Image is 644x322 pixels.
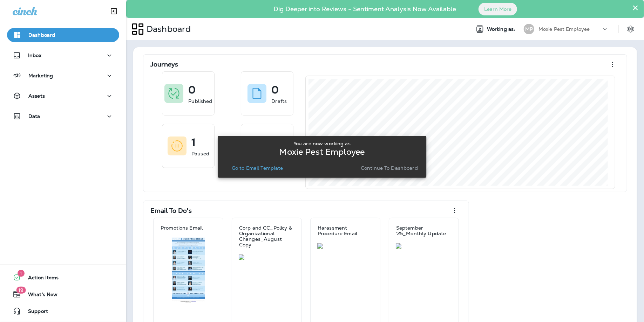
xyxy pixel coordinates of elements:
[7,287,119,301] button: 19What's New
[28,113,40,119] p: Data
[28,73,53,78] p: Marketing
[487,26,517,32] span: Working as:
[7,48,119,62] button: Inbox
[191,139,196,146] p: 1
[150,207,192,214] p: Email To Do's
[7,89,119,103] button: Assets
[28,93,45,99] p: Assets
[524,24,534,34] div: MP
[188,98,212,105] p: Published
[624,23,637,35] button: Settings
[160,238,216,303] img: 0f6b21e1-967a-47cc-93ec-5102952f438c.jpg
[7,304,119,318] button: Support
[28,52,41,58] p: Inbox
[7,109,119,123] button: Data
[7,271,119,285] button: 1Action Items
[18,270,25,277] span: 1
[479,3,517,15] button: Learn More
[7,69,119,83] button: Marketing
[21,308,48,317] span: Support
[16,287,26,294] span: 19
[538,26,590,32] p: Moxie Pest Employee
[361,165,418,171] p: Continue to Dashboard
[150,61,178,68] p: Journeys
[191,150,209,157] p: Paused
[7,28,119,42] button: Dashboard
[21,275,59,283] span: Action Items
[144,24,191,34] p: Dashboard
[358,163,421,173] button: Continue to Dashboard
[229,163,286,173] button: Go to Email Template
[104,4,124,18] button: Collapse Sidebar
[232,165,283,171] p: Go to Email Template
[293,141,351,146] p: You are now working as
[188,86,196,93] p: 0
[632,2,639,13] button: Close
[28,32,55,38] p: Dashboard
[161,225,203,231] p: Promotions Email
[279,149,365,155] p: Moxie Pest Employee
[21,292,57,300] span: What's New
